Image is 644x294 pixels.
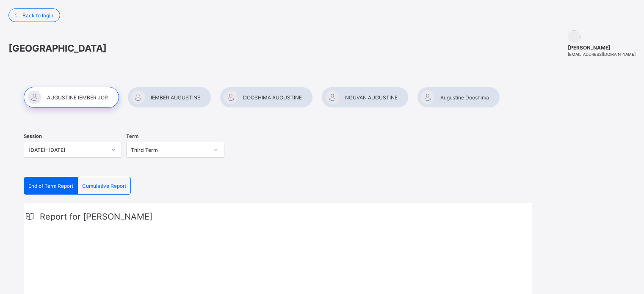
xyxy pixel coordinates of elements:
span: [PERSON_NAME] [568,44,636,51]
span: Report for [PERSON_NAME] [40,212,152,222]
span: [GEOGRAPHIC_DATA] [8,43,107,54]
span: Term [126,133,138,139]
div: [DATE]-[DATE] [28,147,106,153]
span: End of Term Report [28,183,73,189]
span: [EMAIL_ADDRESS][DOMAIN_NAME] [568,52,636,57]
div: Third Term [131,147,209,153]
span: Session [24,133,42,139]
span: Cumulative Report [82,183,126,189]
span: Back to login [22,12,53,19]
